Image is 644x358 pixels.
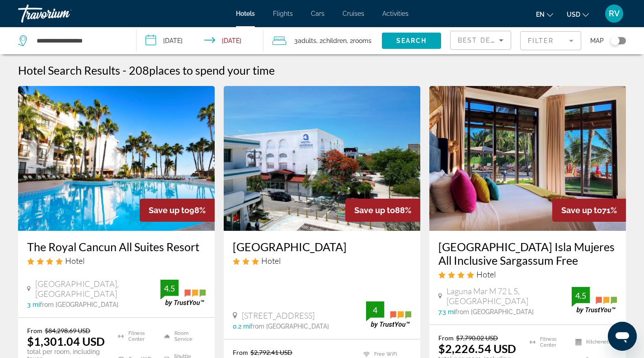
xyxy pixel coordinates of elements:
[18,86,215,231] img: Hotel image
[233,240,411,253] a: [GEOGRAPHIC_DATA]
[353,37,371,44] span: rooms
[429,86,626,231] img: Hotel image
[18,63,120,77] h1: Hotel Search Results
[536,8,553,21] button: Change language
[160,283,179,294] div: 4.5
[27,327,42,334] span: From
[40,301,118,308] span: from [GEOGRAPHIC_DATA]
[366,301,411,328] img: trustyou-badge.svg
[224,86,420,231] img: Hotel image
[113,327,160,345] li: Fitness Center
[160,280,206,306] img: trustyou-badge.svg
[273,10,293,17] a: Flights
[27,301,40,308] span: 3 mi
[27,240,206,253] a: The Royal Cancun All Suites Resort
[136,27,264,54] button: Check-in date: Nov 11, 2025 Check-out date: Nov 18, 2025
[122,63,127,77] span: -
[590,34,604,47] span: Map
[455,308,534,315] span: from [GEOGRAPHIC_DATA]
[609,9,620,18] span: RV
[438,269,617,279] div: 4 star Hotel
[458,37,505,44] span: Best Deals
[604,37,626,45] button: Toggle map
[45,327,90,334] del: $84,298.69 USD
[65,256,85,266] span: Hotel
[438,240,617,267] a: [GEOGRAPHIC_DATA] Isla Mujeres All Inclusive Sargassum Free
[233,323,250,330] span: 0.2 mi
[27,256,206,266] div: 4 star Hotel
[233,348,248,356] span: From
[149,205,189,215] span: Save up to
[236,10,255,17] a: Hotels
[298,37,316,44] span: Adults
[438,342,516,355] ins: $2,226.54 USD
[250,348,292,356] del: $2,792.41 USD
[572,287,617,314] img: trustyou-badge.svg
[608,322,637,351] iframe: Button to launch messaging window
[602,4,626,23] button: User Menu
[396,37,427,44] span: Search
[552,199,626,222] div: 71%
[366,305,384,315] div: 4
[458,35,503,46] mat-select: Sort by
[536,11,545,18] span: en
[345,199,420,222] div: 88%
[525,334,571,350] li: Fitness Center
[382,33,441,49] button: Search
[233,256,411,266] div: 3 star Hotel
[294,34,316,47] span: 3
[18,2,108,25] a: Travorium
[343,10,364,17] a: Cruises
[572,290,590,301] div: 4.5
[160,327,206,345] li: Room Service
[129,63,275,77] h2: 208
[323,37,347,44] span: Children
[520,31,581,51] button: Filter
[311,10,324,17] a: Cars
[447,286,572,306] span: Laguna Mar M 72 L 5, [GEOGRAPHIC_DATA]
[567,8,589,21] button: Change currency
[250,323,329,330] span: from [GEOGRAPHIC_DATA]
[382,10,409,17] a: Activities
[27,334,105,348] ins: $1,301.04 USD
[316,34,347,47] span: , 2
[456,334,498,342] del: $7,790.02 USD
[242,310,315,320] span: [STREET_ADDRESS]
[347,34,371,47] span: , 2
[140,199,215,222] div: 98%
[476,269,496,279] span: Hotel
[149,63,275,77] span: places to spend your time
[561,205,602,215] span: Save up to
[438,334,454,342] span: From
[354,205,395,215] span: Save up to
[261,256,281,266] span: Hotel
[571,334,617,350] li: Kitchenette
[263,27,382,54] button: Travelers: 3 adults, 2 children
[438,308,455,315] span: 7.3 mi
[35,279,160,299] span: [GEOGRAPHIC_DATA], [GEOGRAPHIC_DATA]
[567,11,580,18] span: USD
